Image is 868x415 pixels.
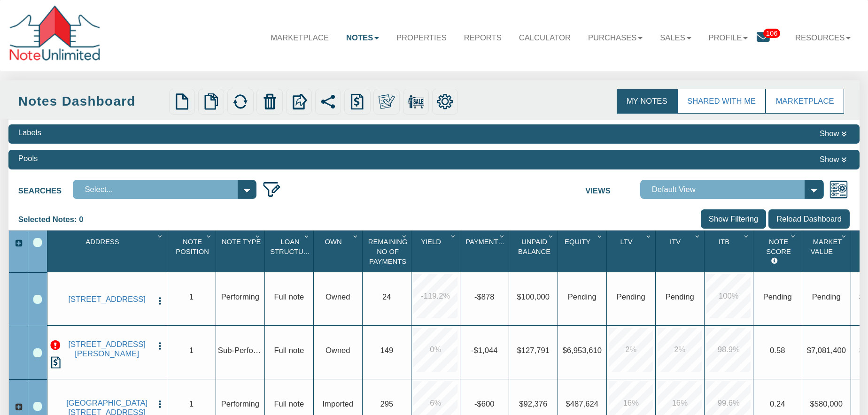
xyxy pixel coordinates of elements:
[839,231,850,241] div: Column Menu
[62,340,152,359] a: 1301 MCKENZIE AVE, LOS ALTOS HLS, CA, 94024
[155,341,164,351] img: cell-menu.png
[291,93,307,110] img: export.svg
[400,231,411,241] div: Column Menu
[560,234,606,269] div: Sort None
[408,93,424,110] img: for_sale.png
[706,234,752,269] div: Itb Sort None
[325,346,350,355] span: Owned
[497,231,508,241] div: Column Menu
[757,24,787,53] a: 106
[700,24,757,51] a: Profile
[666,292,694,301] span: No Data
[609,234,655,269] div: Ltv Sort None
[658,328,702,372] div: 2.0
[379,93,395,110] img: make_own.png
[462,234,508,269] div: Payment(P&I) Sort None
[267,234,313,269] div: Loan Structure Sort None
[351,231,362,241] div: Column Menu
[316,234,362,269] div: Sort None
[155,340,164,351] button: Press to open the note menu
[812,292,841,301] span: Pending
[518,238,550,255] span: Unpaid Balance
[253,231,264,241] div: Column Menu
[380,400,393,408] span: 295
[829,180,848,199] img: views.png
[218,346,272,355] span: Sub-Performing
[322,400,353,408] span: Imported
[18,92,166,111] div: Notes Dashboard
[270,238,313,255] span: Loan Structure
[349,93,365,110] img: history.png
[471,346,497,355] span: -$1,044
[62,295,152,304] a: 123 Main str, PALO ALTO, CA, 94306
[413,234,459,269] div: Yield Sort None
[755,234,801,269] div: Note Score Sort None
[387,24,455,51] a: Properties
[617,292,645,301] span: No Data
[85,238,119,246] span: Address
[232,93,248,110] img: refresh.png
[421,238,441,246] span: Yield
[517,292,550,301] span: $100,000
[766,238,791,255] span: Note Score
[511,234,557,269] div: Unpaid Balance Sort None
[267,234,313,269] div: Sort None
[155,231,166,241] div: Column Menu
[189,346,194,355] span: 1
[462,234,508,269] div: Sort None
[274,292,304,301] span: Full note
[566,400,598,408] span: $487,624
[320,93,336,110] img: share.svg
[49,234,166,269] div: Address Sort None
[337,24,387,51] a: Notes
[204,231,215,241] div: Column Menu
[701,209,767,229] input: Show Filtering
[658,234,704,269] div: Itv Sort None
[609,234,655,269] div: Sort None
[770,400,785,408] span: 0.24
[595,231,606,241] div: Column Menu
[474,400,495,408] span: -$600
[176,238,209,255] span: Note Position
[719,238,729,246] span: Itb
[380,346,393,355] span: 149
[546,231,557,241] div: Column Menu
[644,231,655,241] div: Column Menu
[316,234,362,269] div: Own Sort None
[218,234,264,269] div: Note Type Sort None
[670,238,681,246] span: Itv
[755,234,801,269] div: Sort None
[789,231,801,241] div: Column Menu
[413,328,457,372] div: 0.0
[816,153,850,166] button: Show
[169,234,215,269] div: Note Position Sort None
[368,238,408,265] span: Remaining No Of Payments
[706,234,752,269] div: Sort None
[763,29,780,38] span: 106
[437,93,453,110] img: settings.png
[18,153,38,164] div: Pools
[693,231,704,241] div: Column Menu
[455,24,510,51] a: Reports
[568,292,597,301] span: Pending
[787,24,860,51] a: Resources
[620,238,633,246] span: Ltv
[770,346,785,355] span: 0.58
[169,234,215,269] div: Sort None
[565,238,590,246] span: Equity
[609,328,653,372] div: 2.0
[262,180,281,199] img: edit_filter_icon.png
[33,238,42,247] div: Select All
[33,348,42,357] div: Row 2, Row Selection Checkbox
[560,234,606,269] div: Equity Sort None
[413,234,459,269] div: Sort None
[706,328,751,372] div: 98.9
[221,292,259,301] span: Performing
[768,209,850,229] input: Reload Dashboard
[189,400,194,408] span: 1
[33,295,42,304] div: Row 1, Row Selection Checkbox
[222,238,261,246] span: Note Type
[811,238,842,255] span: Market Value
[203,93,219,110] img: copy.png
[364,234,411,269] div: Sort None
